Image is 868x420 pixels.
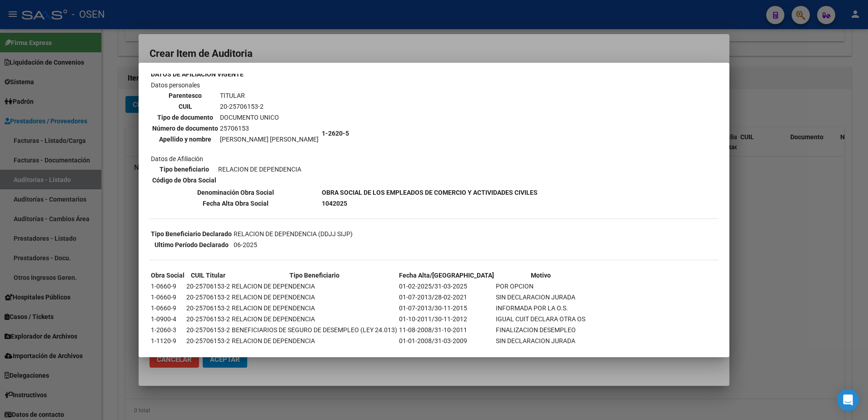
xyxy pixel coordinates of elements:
[218,164,302,174] td: RELACION DE DEPENDENCIA
[150,187,320,197] th: Denominación Obra Social
[186,270,230,280] th: CUIL Titular
[322,189,538,196] b: OBRA SOCIAL DE LOS EMPLEADOS DE COMERCIO Y ACTIVIDADES CIVILES
[152,101,219,111] th: CUIL
[152,91,219,101] th: Parentesco
[837,389,859,411] div: Open Intercom Messenger
[152,134,219,144] th: Apellido y nombre
[186,336,230,346] td: 20-25706153-2
[399,325,494,335] td: 11-08-2008/31-10-2011
[399,281,494,291] td: 01-02-2025/31-03-2025
[152,175,217,185] th: Código de Obra Social
[150,240,232,250] th: Ultimo Período Declarado
[231,292,398,302] td: RELACION DE DEPENDENCIA
[219,123,319,133] td: 25706153
[495,270,586,280] th: Motivo
[399,314,494,324] td: 01-10-2011/30-11-2012
[231,325,398,335] td: BENEFICIARIOS DE SEGURO DE DESEMPLEO (LEY 24.013)
[399,292,494,302] td: 01-07-2013/28-02-2021
[186,314,230,324] td: 20-25706153-2
[150,270,185,280] th: Obra Social
[495,281,586,291] td: POR OPCION
[219,101,319,111] td: 20-25706153-2
[231,314,398,324] td: RELACION DE DEPENDENCIA
[233,240,353,250] td: 06-2025
[231,270,398,280] th: Tipo Beneficiario
[150,292,185,302] td: 1-0660-9
[150,336,185,346] td: 1-1120-9
[150,198,320,208] th: Fecha Alta Obra Social
[186,292,230,302] td: 20-25706153-2
[233,229,353,239] td: RELACION DE DEPENDENCIA (DDJJ SIJP)
[152,164,217,174] th: Tipo beneficiario
[150,80,320,187] td: Datos personales Datos de Afiliación
[219,91,319,101] td: TITULAR
[399,336,494,346] td: 01-01-2008/31-03-2009
[495,325,586,335] td: FINALIZACION DESEMPLEO
[186,303,230,313] td: 20-25706153-2
[322,200,347,207] b: 1042025
[150,229,232,239] th: Tipo Beneficiario Declarado
[186,281,230,291] td: 20-25706153-2
[322,130,349,137] b: 1-2620-5
[495,336,586,346] td: SIN DECLARACION JURADA
[231,303,398,313] td: RELACION DE DEPENDENCIA
[495,303,586,313] td: INFORMADA POR LA O.S.
[495,314,586,324] td: IGUAL CUIT DECLARA OTRA OS
[399,270,494,280] th: Fecha Alta/[GEOGRAPHIC_DATA]
[231,336,398,346] td: RELACION DE DEPENDENCIA
[399,303,494,313] td: 01-07-2013/30-11-2015
[231,281,398,291] td: RELACION DE DEPENDENCIA
[219,112,319,122] td: DOCUMENTO UNICO
[219,134,319,144] td: [PERSON_NAME] [PERSON_NAME]
[150,281,185,291] td: 1-0660-9
[151,71,244,78] b: DATOS DE AFILIACION VIGENTE
[495,292,586,302] td: SIN DECLARACION JURADA
[150,314,185,324] td: 1-0900-4
[152,112,219,122] th: Tipo de documento
[186,325,230,335] td: 20-25706153-2
[150,303,185,313] td: 1-0660-9
[150,325,185,335] td: 1-2060-3
[152,123,219,133] th: Número de documento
